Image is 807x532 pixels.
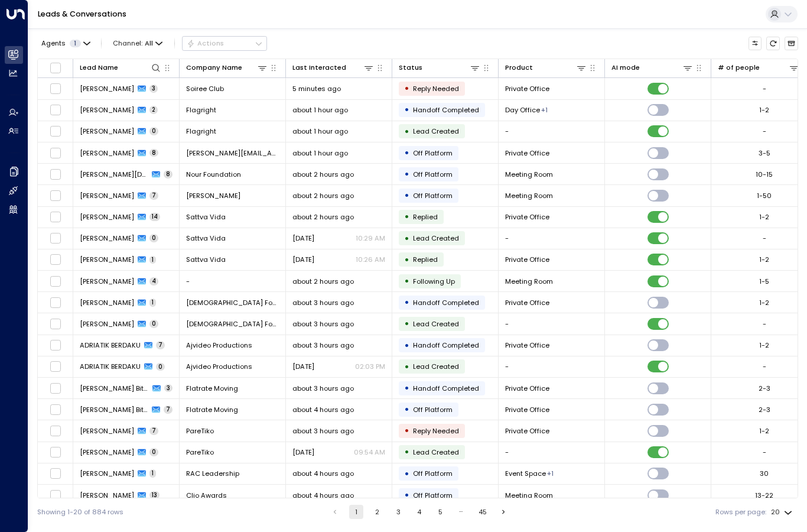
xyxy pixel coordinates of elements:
span: PareTiko [186,426,214,436]
span: Toggle select row [50,468,61,479]
span: 3 [164,384,173,392]
div: • [404,209,409,225]
td: - [499,121,605,142]
div: 2-3 [759,405,770,414]
p: 10:26 AM [356,255,385,264]
span: Toggle select row [50,147,61,159]
span: Leah Biteolin [80,384,149,393]
div: 1-5 [759,277,769,286]
span: Toggle select row [50,489,61,501]
span: about 3 hours ago [292,426,354,436]
a: Leads & Conversations [38,9,126,19]
div: AI mode [611,62,640,73]
button: Go to page 3 [391,505,405,519]
span: Replied [413,255,438,264]
span: 0 [156,363,165,371]
span: Toggle select row [50,382,61,394]
span: Sattva Vida [186,233,226,243]
span: about 2 hours ago [292,170,354,179]
div: Status [399,62,422,73]
span: Toggle select row [50,125,61,137]
span: Private Office [505,340,549,350]
span: Guy Tiko [80,426,134,436]
span: 8 [149,149,158,157]
div: - [763,447,766,457]
span: Meeting Room [505,277,553,286]
span: Handoff Completed [413,384,479,393]
span: Karen Lauterstein [80,212,134,222]
span: Jul 30, 2025 [292,362,314,371]
span: Sima Kharazmi [80,170,148,179]
span: Leah Biteolin [80,405,148,414]
div: 1-50 [757,191,772,200]
span: Nour Foundation [186,170,241,179]
span: 0 [149,448,158,456]
span: Private Office [505,405,549,414]
div: Lead Name [80,62,161,73]
span: Agents [41,40,66,47]
span: about 3 hours ago [292,298,354,307]
div: 10-15 [756,170,773,179]
span: Replied [413,212,438,222]
span: 1 [70,40,81,47]
span: Private Office [505,84,549,93]
div: AI mode [611,62,693,73]
span: Henry Harms [80,148,134,158]
span: about 4 hours ago [292,469,354,478]
span: Toggle select row [50,404,61,416]
span: Off Platform [413,148,453,158]
span: 0 [149,320,158,328]
button: Channel:All [109,37,167,50]
div: … [454,505,468,519]
span: 13 [149,491,160,499]
span: Libby [80,298,134,307]
span: about 2 hours ago [292,277,354,286]
div: 2-3 [759,384,770,393]
span: 1 [149,299,156,307]
div: - [763,362,766,371]
span: 5 minutes ago [292,84,341,93]
span: Toggle select all [50,62,61,74]
span: Lead Created [413,233,459,243]
span: ADRIATIK BERDAKU [80,340,141,350]
span: Clio Awards [186,491,227,500]
span: Female Founder World [186,298,279,307]
div: - [763,233,766,243]
div: - [763,319,766,329]
span: Libby [80,319,134,329]
label: Rows per page: [715,507,766,517]
div: • [404,401,409,417]
div: • [404,187,409,203]
span: Refresh [766,37,780,50]
div: 20 [771,505,795,520]
span: Reply Needed [413,426,459,436]
button: Actions [182,36,267,50]
span: Karen Lauterstein [80,233,134,243]
span: ADRIATIK BERDAKU [80,362,141,371]
nav: pagination navigation [327,505,511,519]
span: 7 [149,192,158,200]
span: Toggle select row [50,232,61,244]
span: Flagright [186,105,216,115]
div: Lead Name [80,62,118,73]
td: - [499,228,605,249]
p: 09:54 AM [354,447,385,457]
span: Off Platform [413,405,453,414]
span: Toggle select row [50,446,61,458]
div: • [404,338,409,353]
span: Private Office [505,148,549,158]
span: 0 [149,127,158,135]
span: 4 [149,277,158,286]
span: PareTiko [186,447,214,457]
span: Day Office [505,105,540,115]
div: 1-2 [759,105,769,115]
span: Flatrate Moving [186,405,238,414]
span: Lead Created [413,319,459,329]
span: Jul 06, 2025 [292,233,314,243]
span: 14 [149,213,160,221]
div: 13-22 [755,491,773,500]
span: Private Office [505,426,549,436]
span: Handoff Completed [413,298,479,307]
div: • [404,102,409,118]
span: Off Platform [413,469,453,478]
